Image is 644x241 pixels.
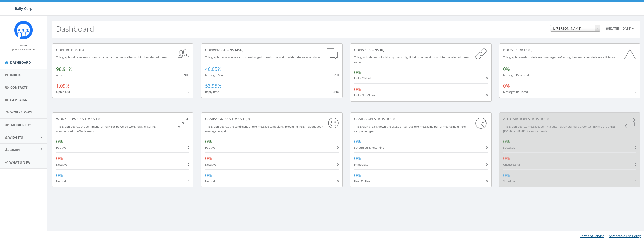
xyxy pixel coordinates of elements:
span: 0% [205,155,212,162]
small: Opted Out [56,90,70,94]
div: Campaign Sentiment [205,116,338,122]
span: 0% [503,66,510,72]
span: Inbox [10,73,21,77]
span: Admin [8,147,20,152]
small: Negative [205,163,216,166]
span: 0 [337,179,339,183]
span: 0% [205,172,212,179]
small: Unsuccessful [503,163,520,166]
span: 0% [354,172,361,179]
span: (0) [97,116,102,121]
span: 0% [205,138,212,145]
small: Neutral [56,179,66,183]
small: This graph depicts messages sent via automation standards. Contact [EMAIL_ADDRESS][DOMAIN_NAME] f... [503,125,617,133]
span: 0% [56,155,63,162]
span: 0 [635,179,636,183]
span: Dashboard [10,60,31,65]
div: Workflow Sentiment [56,116,189,122]
span: 10 [186,89,189,94]
small: Messages Delivered [503,73,529,77]
span: 0% [503,172,510,179]
a: [PERSON_NAME] [12,47,35,51]
span: 0 [635,162,636,167]
small: Scheduled & Recurring [354,146,384,149]
span: Contacts [10,85,28,90]
span: 0 [635,73,636,77]
span: 1. James Martin [550,25,600,32]
span: 53.95% [205,83,221,89]
span: Campaigns [10,98,29,102]
span: 1.09% [56,83,70,89]
span: 0 [635,145,636,150]
span: 0 [635,89,636,94]
span: 0 [486,93,488,97]
small: Negative [56,163,67,166]
span: Widgets [8,135,23,140]
h2: Dashboard [56,25,94,33]
span: 0 [188,145,189,150]
span: 0% [354,138,361,145]
span: 0 [486,179,488,183]
small: This graph depicts the sentiment for RallyBot-powered workflows, ensuring communication effective... [56,125,156,133]
span: (0) [392,116,397,121]
span: (916) [74,47,84,52]
span: 0 [486,76,488,81]
small: Scheduled [503,179,517,183]
span: 906 [184,73,189,77]
span: What's New [9,160,30,165]
small: Messages Bounced [503,90,528,94]
small: Reply Rate [205,90,219,94]
small: Positive [205,146,215,149]
small: Messages Sent [205,73,224,77]
span: 0 [188,179,189,183]
div: Automation Statistics [503,116,636,122]
span: 0 [337,145,339,150]
div: Campaign Statistics [354,116,488,122]
span: 0 [337,162,339,167]
div: conversions [354,47,488,52]
span: Rally Corp [15,6,32,11]
span: 0 [486,162,488,167]
small: Added [56,73,65,77]
span: (0) [245,116,250,121]
small: [PERSON_NAME] [12,48,35,51]
div: Bounce Rate [503,47,636,52]
span: 0% [503,155,510,162]
a: Terms of Service [580,234,604,238]
span: (0) [379,47,384,52]
small: This graph breaks down the usage of various text messaging performed using different campaign types. [354,125,468,133]
div: contacts [56,47,189,52]
span: (0) [546,116,551,121]
small: This graph shows link clicks by users, highlighting conversions within the selected dates range. [354,55,469,64]
span: (0) [527,47,532,52]
span: 210 [333,73,339,77]
img: Icon_1.png [14,21,33,39]
small: Name [20,44,27,47]
span: 0 [486,145,488,150]
small: Links Not Clicked [354,93,377,97]
small: This graph depicts the sentiment of text message campaigns, providing insight about your message ... [205,125,323,133]
span: 0% [56,138,63,145]
small: Successful [503,146,516,149]
small: Neutral [205,179,215,183]
span: 0 [188,162,189,167]
small: This graph indicates new contacts gained and unsubscribes within the selected dates. [56,55,168,59]
span: 0% [354,155,361,162]
span: Workflows [10,110,32,114]
span: 0% [503,138,510,145]
small: This graph tracks conversations, exchanged in each interaction within the selected dates. [205,55,321,59]
span: [DATE] - [DATE] [609,26,631,31]
div: conversations [205,47,338,52]
span: (456) [234,47,243,52]
span: 246 [333,89,339,94]
small: Immediate [354,163,368,166]
span: 0% [56,172,63,179]
span: MobilizeU™ [11,123,31,127]
span: 1. James Martin [550,25,600,32]
small: Peer To Peer [354,179,371,183]
small: Links Clicked [354,76,371,80]
span: 46.05% [205,66,221,72]
small: This graph reveals undelivered messages, reflecting the campaign's delivery efficiency. [503,55,616,59]
span: 0% [354,69,361,76]
span: 0% [354,86,361,93]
